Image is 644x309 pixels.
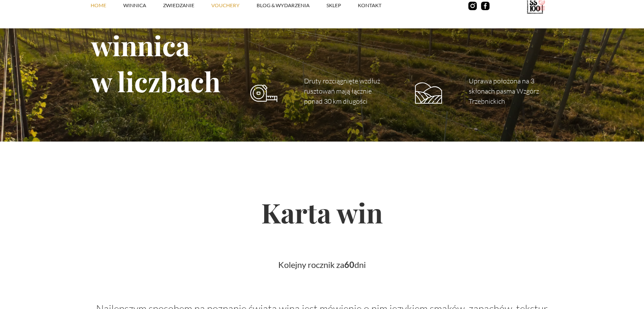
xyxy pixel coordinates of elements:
p: Uprawa położona na 3 skłonach pasma Wzgórz Trzebnickich [469,76,553,106]
p: Druty rozciągnięte wzdłuż rusztowań mają łącznie ponad 30 km długości [304,76,389,106]
h2: Karta win [91,169,553,256]
strong: 60 [344,259,354,270]
div: Kolejny rocznik za dni [91,258,553,271]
